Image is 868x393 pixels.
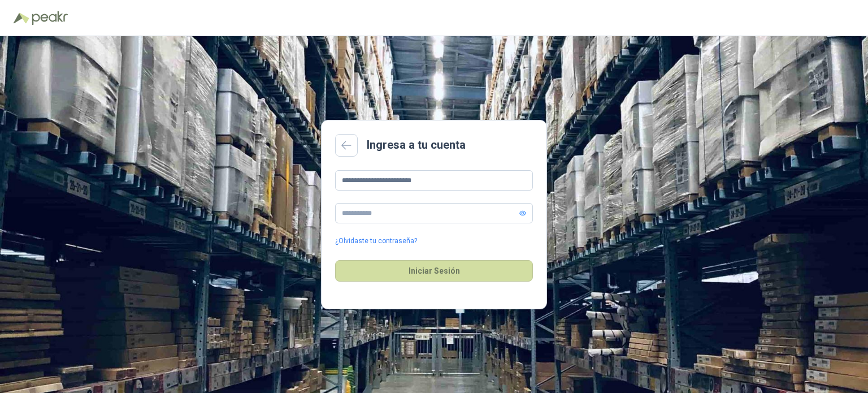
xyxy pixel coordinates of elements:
span: eye [519,210,526,217]
button: Iniciar Sesión [335,260,533,282]
h2: Ingresa a tu cuenta [367,136,466,154]
img: Peakr [32,11,68,25]
a: ¿Olvidaste tu contraseña? [335,236,417,247]
img: Logo [14,12,29,24]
